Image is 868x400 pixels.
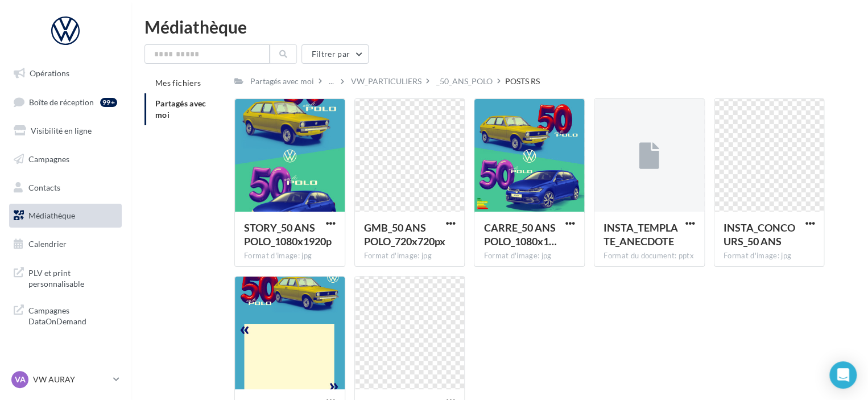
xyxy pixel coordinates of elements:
[28,154,69,164] span: Campagnes
[244,251,336,261] div: Format d'image: jpg
[155,98,206,119] span: Partagés avec moi
[7,298,124,332] a: Campagnes DataOnDemand
[436,76,493,87] div: _50_ANS_POLO
[100,98,117,107] div: 99+
[604,251,695,261] div: Format du document: pptx
[829,361,857,389] div: Open Intercom Messenger
[483,221,556,248] span: CARRE_50 ANS POLO_1080x1080px
[301,44,369,64] button: Filtrer par
[30,68,69,78] span: Opérations
[29,97,94,106] span: Boîte de réception
[28,239,67,249] span: Calendrier
[7,261,124,294] a: PLV et print personnalisable
[326,73,336,89] div: ...
[7,119,124,143] a: Visibilité en ligne
[28,211,75,220] span: Médiathèque
[250,76,314,87] div: Partagés avec moi
[28,303,117,327] span: Campagnes DataOnDemand
[351,76,421,87] div: VW_PARTICULIERS
[144,18,854,35] div: Médiathèque
[7,61,124,85] a: Opérations
[155,78,201,88] span: Mes fichiers
[724,221,795,248] span: INSTA_CONCOURS_50 ANS
[15,374,26,385] span: VA
[7,147,124,171] a: Campagnes
[7,176,124,200] a: Contacts
[7,204,124,228] a: Médiathèque
[31,126,92,135] span: Visibilité en ligne
[28,182,60,192] span: Contacts
[7,90,124,114] a: Boîte de réception99+
[244,221,332,248] span: STORY_50 ANS POLO_1080x1920p
[364,221,445,248] span: GMB_50 ANS POLO_720x720px
[604,221,678,248] span: INSTA_TEMPLATE_ANECDOTE
[7,232,124,256] a: Calendrier
[9,369,122,390] a: VA VW AURAY
[28,265,117,290] span: PLV et print personnalisable
[33,374,109,385] p: VW AURAY
[505,76,540,87] div: POSTS RS
[483,251,575,261] div: Format d'image: jpg
[364,251,456,261] div: Format d'image: jpg
[724,251,815,261] div: Format d'image: jpg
